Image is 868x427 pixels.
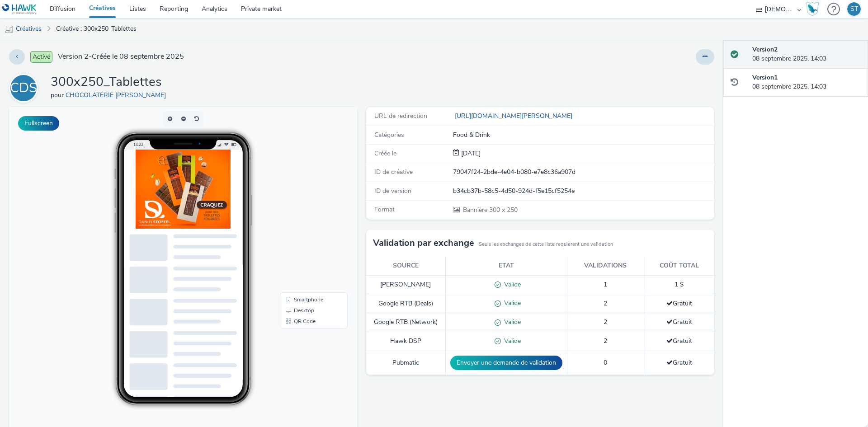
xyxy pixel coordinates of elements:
[273,198,337,209] li: Desktop
[9,84,42,92] a: CDS
[752,45,778,54] strong: Version 2
[752,73,861,92] div: 08 septembre 2025, 14:03
[644,257,714,275] th: Coût total
[18,116,59,131] button: Fullscreen
[666,337,692,345] span: Gratuit
[567,257,644,275] th: Validations
[51,74,170,91] h1: 300x250_Tablettes
[366,313,445,332] td: Google RTB (Network)
[366,257,445,275] th: Source
[501,280,521,289] span: Valide
[479,241,613,248] small: Seuls les exchanges de cette liste requièrent une validation
[459,149,481,158] span: [DATE]
[675,280,684,289] span: 1 $
[445,257,567,275] th: Etat
[462,206,518,214] span: 300 x 250
[124,35,134,40] span: 14:22
[366,275,445,294] td: [PERSON_NAME]
[58,52,184,62] span: Version 2 - Créée le 08 septembre 2025
[366,332,445,351] td: Hawk DSP
[66,91,170,99] a: CHOCOLATERIE [PERSON_NAME]
[850,2,858,16] div: ST
[453,131,713,140] div: Food & Drink
[285,190,314,195] span: Smartphone
[453,112,576,120] a: [URL][DOMAIN_NAME][PERSON_NAME]
[374,187,411,195] span: ID de version
[127,42,222,122] img: Advertisement preview
[666,358,692,367] span: Gratuit
[806,2,819,16] img: Hawk Academy
[463,206,489,214] span: Bannière
[373,236,474,250] h3: Validation par exchange
[806,2,823,16] a: Hawk Academy
[374,168,413,176] span: ID de créative
[604,280,607,289] span: 1
[273,187,337,198] li: Smartphone
[459,149,481,158] div: Création 08 septembre 2025, 14:03
[604,337,607,345] span: 2
[453,168,713,177] div: 79047f24-2bde-4e04-b080-e7e8c36a907d
[666,299,692,308] span: Gratuit
[604,318,607,326] span: 2
[604,358,607,367] span: 0
[366,294,445,313] td: Google RTB (Deals)
[10,75,38,101] div: CDS
[285,201,305,206] span: Desktop
[453,187,713,196] div: b34cb37b-58c5-4d50-924d-f5e15cf5254e
[501,318,521,326] span: Valide
[374,131,404,139] span: Catégories
[5,25,14,34] img: mobile
[604,299,607,308] span: 2
[450,356,562,370] button: Envoyer une demande de validation
[374,149,396,158] span: Créée le
[501,337,521,345] span: Valide
[501,299,521,307] span: Valide
[30,51,52,63] span: Activé
[285,211,307,217] span: QR Code
[51,91,66,99] span: pour
[666,318,692,326] span: Gratuit
[52,18,141,40] a: Créative : 300x250_Tablettes
[366,351,445,375] td: Pubmatic
[374,205,395,214] span: Format
[374,112,427,120] span: URL de redirection
[273,209,337,220] li: QR Code
[2,4,37,15] img: undefined Logo
[752,45,861,64] div: 08 septembre 2025, 14:03
[752,73,778,82] strong: Version 1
